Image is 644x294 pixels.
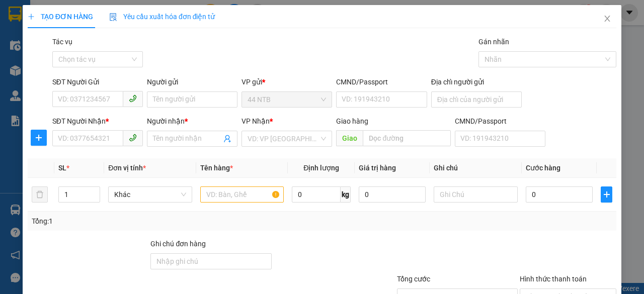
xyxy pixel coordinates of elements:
label: Hình thức thanh toán [520,275,587,283]
span: SL [58,164,66,172]
img: icon [109,13,117,21]
span: close [603,15,611,23]
span: plus [601,190,612,199]
div: Địa chỉ người gửi [431,76,522,87]
label: Gán nhãn [478,38,509,46]
span: TẠO ĐƠN HÀNG [28,13,93,21]
span: Khác [114,187,186,202]
input: Dọc đường [363,130,450,146]
input: Ghi chú đơn hàng [150,253,272,269]
div: Tổng: 1 [32,216,250,227]
div: VP gửi [242,76,332,87]
span: Yêu cầu xuất hóa đơn điện tử [109,13,215,21]
div: CMND/Passport [336,76,427,87]
span: user-add [223,135,231,143]
div: SĐT Người Gửi [52,76,143,87]
input: Ghi Chú [434,186,518,203]
button: plus [31,130,47,146]
th: Ghi chú [430,158,522,178]
span: Tổng cước [397,275,430,283]
span: plus [31,134,46,142]
span: Giá trị hàng [359,164,396,172]
span: VP Nhận [242,117,270,125]
label: Tác vụ [52,38,72,46]
span: plus [28,13,35,20]
button: Close [593,5,621,33]
div: Người gửi [147,76,237,87]
span: Định lượng [303,164,339,172]
span: phone [129,134,137,142]
span: Cước hàng [526,164,560,172]
button: delete [32,186,48,203]
label: Ghi chú đơn hàng [150,240,206,248]
button: plus [601,186,612,203]
span: 44 NTB [248,92,326,107]
span: Giao hàng [336,117,368,125]
span: phone [129,94,137,103]
span: Tên hàng [200,164,233,172]
div: SĐT Người Nhận [52,116,143,127]
div: CMND/Passport [455,116,545,127]
div: Người nhận [147,116,237,127]
input: Địa chỉ của người gửi [431,91,522,108]
input: VD: Bàn, Ghế [200,186,284,203]
span: Đơn vị tính [108,164,146,172]
input: 0 [359,186,426,203]
span: kg [341,186,351,203]
span: Giao [336,130,363,146]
